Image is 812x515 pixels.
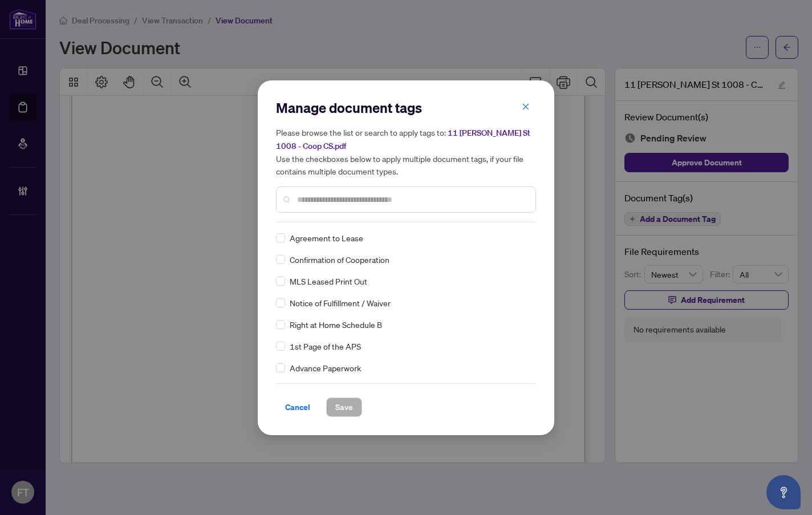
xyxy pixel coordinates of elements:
[290,297,391,309] span: Notice of Fulfillment / Waiver
[290,362,361,374] span: Advance Paperwork
[276,398,319,417] button: Cancel
[290,253,389,266] span: Confirmation of Cooperation
[276,99,536,117] h2: Manage document tags
[290,318,382,331] span: Right at Home Schedule B
[326,398,362,417] button: Save
[522,103,530,111] span: close
[290,340,361,352] span: 1st Page of the APS
[276,128,530,151] span: 11 [PERSON_NAME] St 1008 - Coop CS.pdf
[285,398,310,416] span: Cancel
[766,475,801,509] button: Open asap
[290,232,363,244] span: Agreement to Lease
[276,126,536,177] h5: Please browse the list or search to apply tags to: Use the checkboxes below to apply multiple doc...
[290,275,367,287] span: MLS Leased Print Out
